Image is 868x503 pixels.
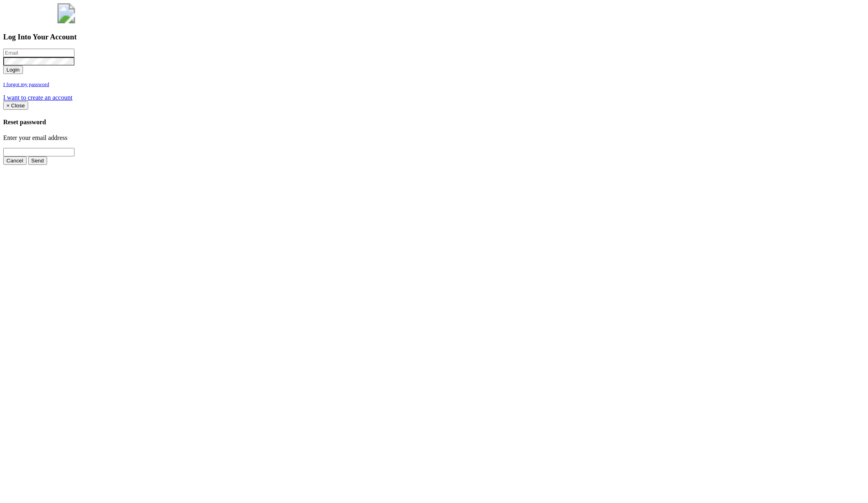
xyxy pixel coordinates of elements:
[3,80,49,87] a: I forgot my password
[3,119,865,126] h4: Reset password
[11,103,25,109] span: Close
[3,81,49,87] small: I forgot my password
[28,156,47,165] button: Send
[3,66,23,74] button: Login
[3,94,72,101] a: I want to create an account
[3,134,865,142] p: Enter your email address
[6,103,10,109] span: ×
[3,33,865,41] h3: Log Into Your Account
[3,49,74,57] input: Email
[3,156,27,165] button: Cancel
